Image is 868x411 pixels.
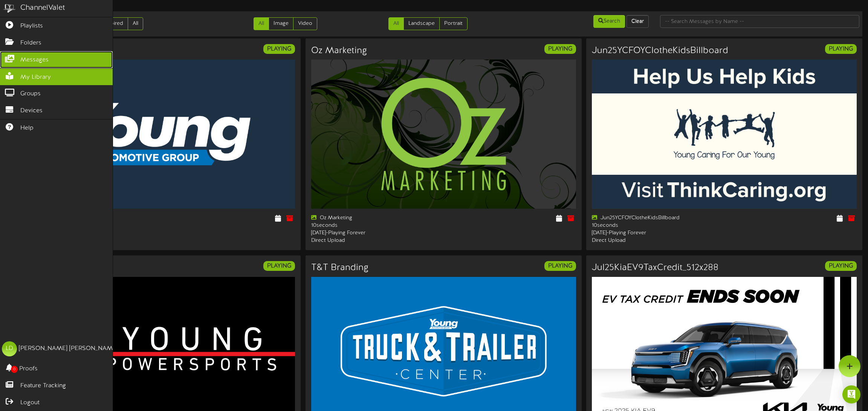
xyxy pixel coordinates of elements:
[267,46,291,52] strong: PLAYING
[20,3,65,14] div: ChannelValet
[19,344,118,353] div: [PERSON_NAME] [PERSON_NAME]
[11,366,18,373] span: 0
[293,17,317,30] a: Video
[829,263,853,269] strong: PLAYING
[311,214,438,222] div: Oz Marketing
[311,60,576,208] img: ec7027d0-5c06-4c12-b905-1b6ee9059e19.png
[829,46,853,52] strong: PLAYING
[20,124,34,133] span: Help
[388,17,404,30] a: All
[548,263,572,269] strong: PLAYING
[20,382,66,390] span: Feature Tracking
[548,46,572,52] strong: PLAYING
[2,341,17,356] div: LD
[30,60,295,208] img: db339e9c-2cfa-4244-a51d-f6cdf4951f09.png
[311,237,438,244] div: Direct Upload
[311,263,368,273] h3: T&T Branding
[403,17,440,30] a: Landscape
[592,214,719,222] div: Jun25YCFOYClotheKidsBillboard
[20,56,49,64] span: Messages
[311,46,367,56] h3: Oz Marketing
[20,39,41,47] span: Folders
[439,17,468,30] a: Portrait
[19,365,38,373] span: Proofs
[128,17,143,30] a: All
[842,385,860,403] div: Open Intercom Messenger
[20,22,43,31] span: Playlists
[660,15,860,28] input: -- Search Messages by Name --
[20,399,40,407] span: Logout
[100,17,128,30] a: Expired
[592,263,718,273] h3: Jul25KiaEV9TaxCredit_512x288
[592,46,728,56] h3: Jun25YCFOYClotheKidsBillboard
[311,222,438,229] div: 10 seconds
[20,90,41,98] span: Groups
[254,17,269,30] a: All
[20,73,51,82] span: My Library
[592,237,719,244] div: Direct Upload
[269,17,293,30] a: Image
[593,15,625,28] button: Search
[592,222,719,229] div: 10 seconds
[311,229,438,237] div: [DATE] - Playing Forever
[592,60,857,208] img: acd21dd7-7a95-487a-972a-2afe6f3465e4.png
[267,263,291,269] strong: PLAYING
[627,15,649,28] button: Clear
[20,107,43,115] span: Devices
[592,229,719,237] div: [DATE] - Playing Forever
